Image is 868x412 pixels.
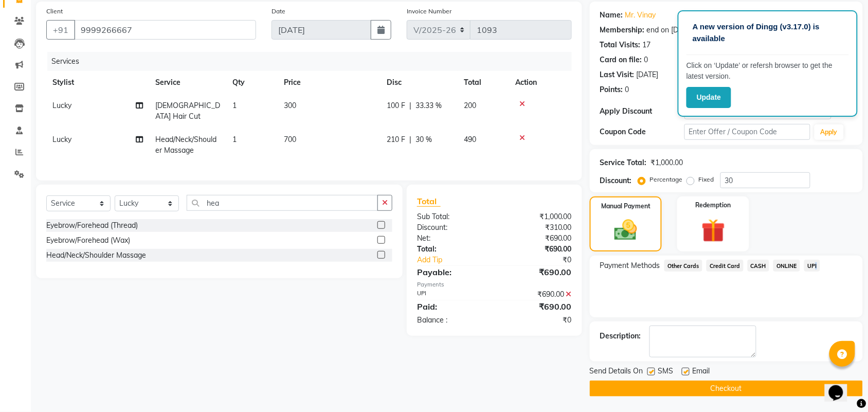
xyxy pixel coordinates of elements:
div: ₹690.00 [494,233,580,244]
div: ₹690.00 [494,289,580,300]
div: ₹1,000.00 [494,211,580,222]
label: Redemption [696,201,731,210]
div: Total: [409,244,495,255]
input: Search by Name/Mobile/Email/Code [74,20,256,40]
span: Lucky [52,135,71,144]
div: Card on file: [600,55,642,65]
span: UPI [804,260,820,272]
th: Action [509,71,572,94]
img: _gift.svg [694,216,733,245]
input: Enter Offer / Coupon Code [684,124,810,140]
span: 30 % [415,134,432,145]
div: Total Visits: [600,40,641,50]
div: Net: [409,233,495,244]
span: Total [417,196,441,207]
input: Search or Scan [187,195,378,211]
label: Manual Payment [601,202,650,211]
th: Price [278,71,381,94]
div: Membership: [600,25,645,35]
p: A new version of Dingg (v3.17.0) is available [693,21,843,44]
span: ONLINE [773,260,800,272]
div: Points: [600,84,623,95]
label: Percentage [650,175,683,184]
div: 17 [643,40,651,50]
span: [DEMOGRAPHIC_DATA] Hair Cut [155,101,220,121]
th: Stylist [46,71,149,94]
label: Invoice Number [407,7,451,16]
div: ₹690.00 [494,300,580,313]
span: Other Cards [664,260,702,272]
a: Add Tip [409,255,509,265]
span: 200 [464,101,476,110]
span: Head/Neck/Shoulder Massage [155,135,216,155]
label: Client [46,7,63,16]
label: Fixed [699,175,714,184]
span: 490 [464,135,476,144]
div: Discount: [409,222,495,233]
th: Disc [381,71,458,94]
button: Apply [815,124,844,140]
div: ₹690.00 [494,266,580,278]
div: Eyebrow/Forehead (Wax) [46,235,130,246]
div: ₹310.00 [494,222,580,233]
div: 0 [644,55,648,65]
div: ₹1,000.00 [651,157,683,168]
div: Payable: [409,266,495,278]
div: [DATE] [637,69,659,80]
div: Description: [600,331,641,342]
span: | [409,100,411,111]
span: CASH [748,260,770,272]
button: +91 [46,20,75,40]
span: 33.33 % [415,100,442,111]
button: Checkout [590,381,863,397]
div: ₹0 [494,315,580,326]
div: Head/Neck/Shoulder Massage [46,250,146,261]
span: 300 [284,101,296,110]
span: 100 F [387,100,405,111]
div: Eyebrow/Forehead (Thread) [46,220,138,231]
div: Last Visit: [600,69,635,80]
a: Mr. Vinay [625,10,656,21]
span: SMS [658,366,674,379]
div: Services [47,52,580,71]
span: Email [693,366,710,379]
div: UPI [409,289,495,300]
span: | [409,134,411,145]
div: ₹0 [509,255,580,265]
th: Qty [226,71,278,94]
div: Balance : [409,315,495,326]
div: Apply Discount [600,106,684,117]
img: _cash.svg [607,217,644,243]
div: Payments [417,280,572,289]
span: 1 [232,135,237,144]
span: Credit Card [707,260,744,272]
th: Service [149,71,226,94]
span: Payment Methods [600,260,660,271]
span: Lucky [52,101,71,110]
div: Coupon Code [600,127,684,137]
span: 1 [232,101,237,110]
span: 210 F [387,134,405,145]
div: Name: [600,10,623,21]
div: ₹690.00 [494,244,580,255]
div: Sub Total: [409,211,495,222]
div: Discount: [600,175,632,186]
span: Send Details On [590,366,643,379]
p: Click on ‘Update’ or refersh browser to get the latest version. [686,60,849,82]
div: end on [DATE] [647,25,694,35]
button: Update [686,87,731,108]
div: Service Total: [600,157,647,168]
span: 700 [284,135,296,144]
th: Total [458,71,509,94]
label: Date [272,7,285,16]
div: 0 [625,84,629,95]
iframe: chat widget [825,371,858,402]
div: Paid: [409,300,495,313]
